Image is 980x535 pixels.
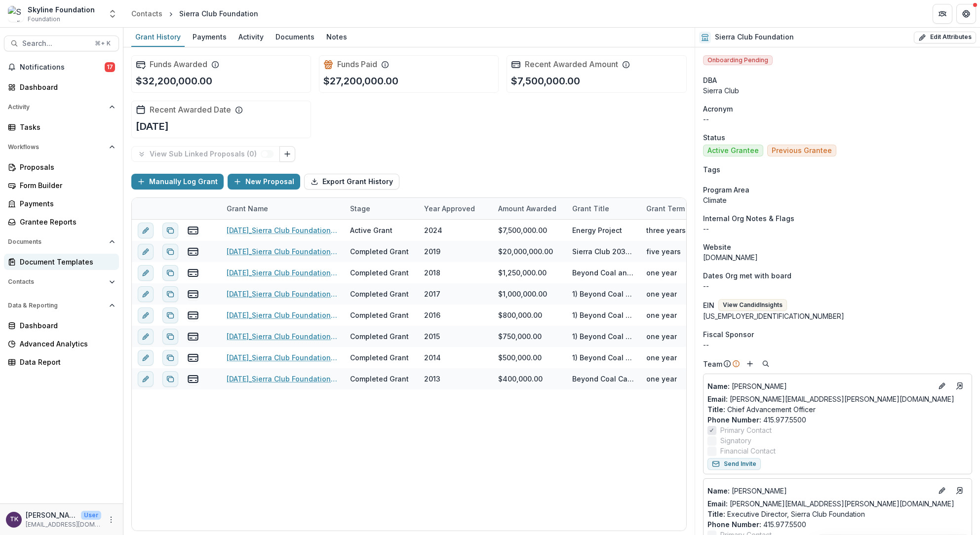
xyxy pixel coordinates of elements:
[707,486,932,496] a: Name: [PERSON_NAME]
[703,340,972,350] div: --
[106,4,119,24] button: Open entity switcher
[227,331,338,342] a: [DATE]_Sierra Club Foundation_750000
[20,339,111,349] div: Advanced Analytics
[187,309,199,321] button: view-payments
[707,519,968,530] p: 415.977.5500
[703,185,749,195] span: Program Area
[221,203,274,214] div: Grant Name
[703,329,754,340] span: Fiscal Sponsor
[718,299,787,311] button: View CandidInsights
[8,144,105,151] span: Workflows
[138,350,154,366] button: edit
[952,378,968,394] a: Go to contact
[707,395,728,403] span: Email:
[350,352,409,363] div: Completed Grant
[221,198,344,219] div: Grant Name
[228,174,300,190] button: New Proposal
[703,164,720,175] span: Tags
[189,30,231,44] div: Payments
[707,416,761,424] span: Phone Number :
[323,74,398,88] p: $27,200,000.00
[272,28,318,47] a: Documents
[20,180,111,191] div: Form Builder
[646,331,677,342] div: one year
[105,62,115,72] span: 17
[707,415,968,425] p: 415.977.5500
[424,374,440,384] div: 2013
[498,289,547,299] div: $1,000,000.00
[350,374,409,384] div: Completed Grant
[28,4,95,15] div: Skyline Foundation
[703,270,791,281] span: Dates Org met with board
[8,6,24,22] img: Skyline Foundation
[646,289,677,299] div: one year
[424,267,440,278] div: 2018
[127,6,262,21] nav: breadcrumb
[20,122,111,132] div: Tasks
[640,198,714,219] div: Grant Term
[707,394,954,404] a: Email: [PERSON_NAME][EMAIL_ADDRESS][PERSON_NAME][DOMAIN_NAME]
[772,147,832,155] span: Previous Grantee
[304,174,399,190] button: Export Grant History
[20,357,111,367] div: Data Report
[187,288,199,300] button: view-payments
[93,38,113,49] div: ⌘ + K
[20,257,111,267] div: Document Templates
[162,244,178,260] button: Duplicate proposal
[511,74,580,88] p: $7,500,000.00
[350,310,409,320] div: Completed Grant
[20,162,111,172] div: Proposals
[703,281,972,291] p: --
[227,267,338,278] a: [DATE]_Sierra Club Foundation_1250000
[4,59,119,75] button: Notifications17
[4,99,119,115] button: Open Activity
[4,79,119,95] a: Dashboard
[492,198,566,219] div: Amount Awarded
[707,487,730,495] span: Name :
[344,203,376,214] div: Stage
[914,32,976,43] button: Edit Attributes
[227,352,338,363] a: [DATE]_Sierra Club Foundation_500000
[572,310,634,320] div: 1) Beyond Coal Campaign 2) [US_STATE] My Generation Campaign
[424,352,441,363] div: 2014
[138,329,154,344] button: edit
[424,225,442,235] div: 2024
[707,509,968,519] p: Executive Director, Sierra Club Foundation
[4,254,119,270] a: Document Templates
[162,350,178,366] button: Duplicate proposal
[933,4,952,24] button: Partners
[187,246,199,258] button: view-payments
[703,75,717,85] span: DBA
[572,289,634,299] div: 1) Beyond Coal Campaign and 2) [US_STATE] My Generation Campaign
[646,225,686,235] div: three years
[703,104,733,114] span: Acronym
[26,510,77,520] p: [PERSON_NAME]
[707,382,730,390] span: Name :
[566,203,615,214] div: Grant Title
[322,30,351,44] div: Notes
[566,198,640,219] div: Grant Title
[720,435,751,446] span: Signatory
[8,238,105,245] span: Documents
[8,302,105,309] span: Data & Reporting
[707,381,932,391] p: [PERSON_NAME]
[936,380,948,392] button: Edit
[136,119,169,134] p: [DATE]
[703,253,758,262] a: [DOMAIN_NAME]
[498,310,542,320] div: $800,000.00
[640,203,691,214] div: Grant Term
[350,289,409,299] div: Completed Grant
[703,242,731,252] span: Website
[138,265,154,281] button: edit
[227,310,338,320] a: [DATE]_Sierra Club Foundation_800000
[646,310,677,320] div: one year
[744,358,756,370] button: Add
[4,36,119,51] button: Search...
[187,267,199,279] button: view-payments
[138,286,154,302] button: edit
[4,317,119,334] a: Dashboard
[498,352,542,363] div: $500,000.00
[150,150,261,158] p: View Sub Linked Proposals ( 0 )
[707,498,954,509] a: Email: [PERSON_NAME][EMAIL_ADDRESS][PERSON_NAME][DOMAIN_NAME]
